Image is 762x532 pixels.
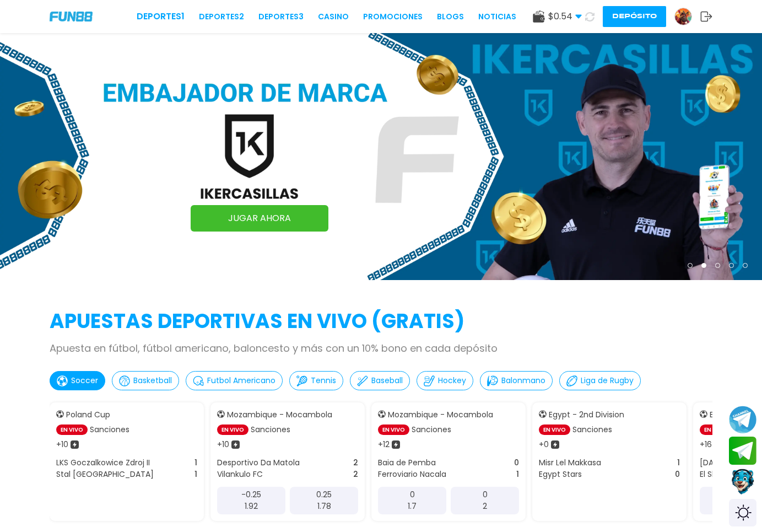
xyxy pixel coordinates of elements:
[186,371,283,390] button: Futbol Americano
[199,11,244,23] a: Deportes2
[311,375,336,386] p: Tennis
[207,375,275,386] p: Futbol Americano
[483,501,487,512] p: 2
[378,457,436,469] p: Baia de Pemba
[559,371,641,390] button: Liga de Rugby
[729,499,756,526] div: Switch theme
[71,375,98,386] p: Soccer
[90,424,129,436] p: Sanciones
[56,457,150,469] p: LKS Goczalkowice Zdroj II
[516,469,519,480] p: 1
[353,457,358,469] p: 2
[50,12,93,21] img: Company Logo
[50,341,712,356] p: Apuesta en fútbol, fútbol americano, baloncesto y más con un 10% bono en cada depósito
[56,424,88,435] p: EN VIVO
[258,11,304,23] a: Deportes3
[56,439,68,450] p: + 10
[388,409,493,421] p: Mozambique - Mocambola
[483,489,488,501] p: 0
[700,469,748,480] p: El Sharkia SC
[501,375,545,386] p: Balonmano
[478,11,516,23] a: NOTICIAS
[289,371,343,390] button: Tennis
[217,439,229,450] p: + 10
[217,457,300,469] p: Desportivo Da Matola
[133,375,172,386] p: Basketball
[700,424,731,435] p: EN VIVO
[675,469,680,480] p: 0
[412,424,451,436] p: Sanciones
[217,424,248,435] p: EN VIVO
[217,469,263,480] p: Vilankulo FC
[729,467,756,496] button: Contact customer service
[241,489,261,501] p: -0.25
[50,307,712,336] h2: APUESTAS DEPORTIVAS EN VIVO (gratis)
[572,424,612,436] p: Sanciones
[539,424,570,435] p: EN VIVO
[245,501,258,512] p: 1.92
[539,457,601,469] p: Misr Lel Makkasa
[227,409,332,421] p: Mozambique - Mocambola
[56,469,154,480] p: Stal [GEOGRAPHIC_DATA]
[316,489,332,501] p: 0.25
[581,375,634,386] p: Liga de Rugby
[700,439,712,450] p: + 16
[194,457,197,469] p: 1
[191,205,328,232] a: JUGAR AHORA
[674,8,700,25] a: Avatar
[194,469,197,480] p: 1
[50,371,105,390] button: Soccer
[251,424,290,436] p: Sanciones
[729,405,756,434] button: Join telegram channel
[363,11,423,23] a: Promociones
[514,457,519,469] p: 0
[539,469,582,480] p: Egypt Stars
[137,10,185,23] a: Deportes1
[350,371,410,390] button: Baseball
[371,375,403,386] p: Baseball
[437,11,464,23] a: BLOGS
[675,8,691,25] img: Avatar
[729,437,756,465] button: Join telegram
[438,375,466,386] p: Hockey
[378,469,446,480] p: Ferroviario Nacala
[318,11,349,23] a: CASINO
[408,501,417,512] p: 1.7
[480,371,553,390] button: Balonmano
[378,424,409,435] p: EN VIVO
[317,501,331,512] p: 1.78
[549,409,624,421] p: Egypt - 2nd Division
[378,439,390,450] p: + 12
[66,409,110,421] p: Poland Cup
[677,457,680,469] p: 1
[548,10,582,23] span: $ 0.54
[112,371,179,390] button: Basketball
[539,439,549,450] p: + 0
[603,6,666,27] button: Depósito
[410,489,415,501] p: 0
[353,469,358,480] p: 2
[417,371,473,390] button: Hockey
[700,457,756,469] p: [DATE] City SC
